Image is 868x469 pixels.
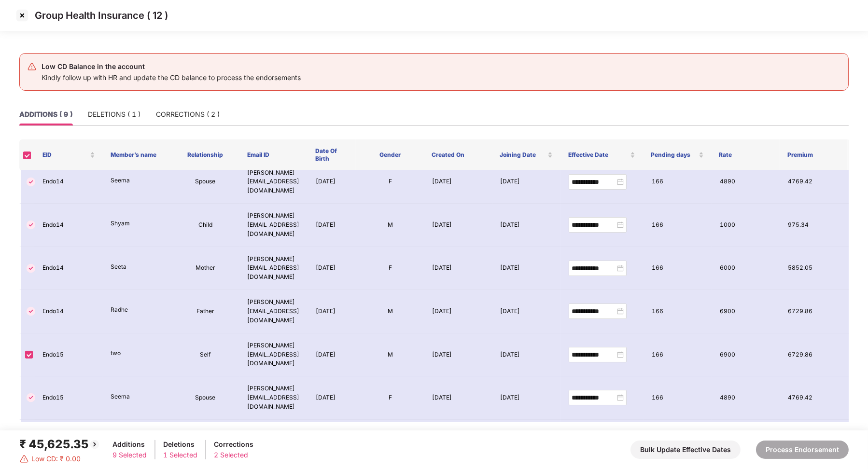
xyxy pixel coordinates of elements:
[163,439,197,450] div: Deletions
[308,333,356,377] td: [DATE]
[35,247,103,290] td: Endo14
[492,161,560,204] td: [DATE]
[492,333,560,377] td: [DATE]
[171,333,239,377] td: Self
[356,247,424,290] td: F
[25,392,37,403] img: svg+xml;base64,PHN2ZyBpZD0iVGljay0zMngzMiIgeG1sbnM9Imh0dHA6Ly93d3cudzMub3JnLzIwMDAvc3ZnIiB3aWR0aD...
[644,161,712,204] td: 166
[424,420,492,463] td: [DATE]
[712,247,780,290] td: 6000
[239,204,308,247] td: [PERSON_NAME][EMAIL_ADDRESS][DOMAIN_NAME]
[492,376,560,420] td: [DATE]
[111,349,163,358] p: two
[492,420,560,463] td: [DATE]
[424,247,492,290] td: [DATE]
[644,290,712,333] td: 166
[356,290,424,333] td: M
[643,139,711,170] th: Pending days
[712,204,780,247] td: 1000
[712,161,780,204] td: 4890
[756,441,849,459] button: Process Endorsement
[239,420,308,463] td: [PERSON_NAME][EMAIL_ADDRESS][DOMAIN_NAME]
[27,62,37,71] img: svg+xml;base64,PHN2ZyB4bWxucz0iaHR0cDovL3d3dy53My5vcmcvMjAwMC9zdmciIHdpZHRoPSIyNCIgaGVpZ2h0PSIyNC...
[35,333,103,377] td: Endo15
[644,420,712,463] td: 166
[424,161,492,204] td: [DATE]
[171,161,239,204] td: Spouse
[171,290,239,333] td: Father
[560,139,644,170] th: Effective Date
[25,305,37,317] img: svg+xml;base64,PHN2ZyBpZD0iVGljay0zMngzMiIgeG1sbnM9Imh0dHA6Ly93d3cudzMub3JnLzIwMDAvc3ZnIiB3aWR0aD...
[712,290,780,333] td: 6900
[25,176,37,188] img: svg+xml;base64,PHN2ZyBpZD0iVGljay0zMngzMiIgeG1sbnM9Imh0dHA6Ly93d3cudzMub3JnLzIwMDAvc3ZnIiB3aWR0aD...
[42,72,301,83] div: Kindly follow up with HR and update the CD balance to process the endorsements
[31,454,81,464] span: Low CD: ₹ 0.00
[356,161,424,204] td: F
[35,161,103,204] td: Endo14
[644,247,712,290] td: 166
[356,420,424,463] td: M
[19,454,29,464] img: svg+xml;base64,PHN2ZyBpZD0iRGFuZ2VyLTMyeDMyIiB4bWxucz0iaHR0cDovL3d3dy53My5vcmcvMjAwMC9zdmciIHdpZH...
[111,176,163,185] p: Seema
[35,10,168,21] p: Group Health Insurance ( 12 )
[651,151,696,159] span: Pending days
[356,204,424,247] td: M
[171,204,239,247] td: Child
[88,109,140,120] div: DELETIONS ( 1 )
[780,204,849,247] td: 975.34
[156,109,220,120] div: CORRECTIONS ( 2 )
[644,204,712,247] td: 166
[356,139,424,170] th: Gender
[630,441,741,459] button: Bulk Update Effective Dates
[239,247,308,290] td: [PERSON_NAME][EMAIL_ADDRESS][DOMAIN_NAME]
[35,290,103,333] td: Endo14
[780,247,849,290] td: 5852.05
[111,219,163,228] p: Shyam
[25,262,37,274] img: svg+xml;base64,PHN2ZyBpZD0iVGljay0zMngzMiIgeG1sbnM9Imh0dHA6Ly93d3cudzMub3JnLzIwMDAvc3ZnIiB3aWR0aD...
[424,290,492,333] td: [DATE]
[780,420,849,463] td: 975.34
[712,376,780,420] td: 4890
[239,333,308,377] td: [PERSON_NAME][EMAIL_ADDRESS][DOMAIN_NAME]
[19,109,72,120] div: ADDITIONS ( 9 )
[712,333,780,377] td: 6900
[308,376,356,420] td: [DATE]
[111,305,163,315] p: Radhe
[500,151,545,159] span: Joining Date
[492,139,560,170] th: Joining Date
[42,61,301,72] div: Low CD Balance in the account
[308,139,356,170] th: Date Of Birth
[14,8,30,23] img: svg+xml;base64,PHN2ZyBpZD0iQ3Jvc3MtMzJ4MzIiIHhtbG5zPSJodHRwOi8vd3d3LnczLm9yZy8yMDAwL3N2ZyIgd2lkdG...
[103,139,171,170] th: Member’s name
[19,435,100,454] div: ₹ 45,625.35
[171,420,239,463] td: Child
[171,247,239,290] td: Mother
[35,139,103,170] th: EID
[214,439,253,450] div: Corrections
[356,376,424,420] td: F
[35,420,103,463] td: Endo15
[35,204,103,247] td: Endo14
[112,439,147,450] div: Additions
[424,333,492,377] td: [DATE]
[308,420,356,463] td: [DATE]
[424,204,492,247] td: [DATE]
[111,392,163,401] p: Seema
[171,376,239,420] td: Spouse
[780,290,849,333] td: 6729.86
[239,139,308,170] th: Email ID
[492,247,560,290] td: [DATE]
[644,333,712,377] td: 166
[163,450,197,460] div: 1 Selected
[424,376,492,420] td: [DATE]
[111,262,163,272] p: Seeta
[308,247,356,290] td: [DATE]
[239,290,308,333] td: [PERSON_NAME][EMAIL_ADDRESS][DOMAIN_NAME]
[492,290,560,333] td: [DATE]
[424,139,492,170] th: Created On
[644,376,712,420] td: 166
[42,151,88,159] span: EID
[568,151,629,159] span: Effective Date
[308,204,356,247] td: [DATE]
[712,139,780,170] th: Rate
